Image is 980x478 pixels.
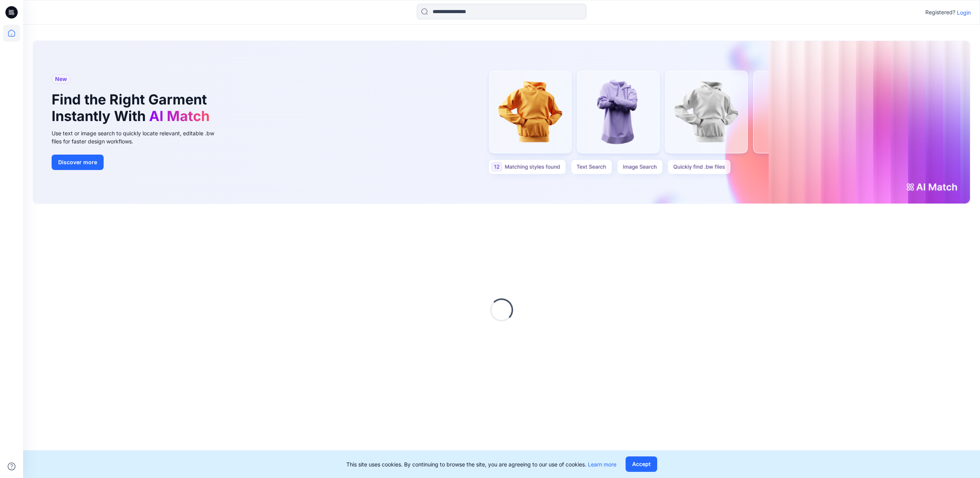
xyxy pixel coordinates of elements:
[52,91,213,125] h1: Find the Right Garment Instantly With
[55,74,67,84] span: New
[925,8,955,17] p: Registered?
[149,108,210,125] span: AI Match
[626,456,657,472] button: Accept
[957,8,971,17] p: Login
[346,460,616,468] p: This site uses cookies. By continuing to browse the site, you are agreeing to our use of cookies.
[52,129,225,145] div: Use text or image search to quickly locate relevant, editable .bw files for faster design workflows.
[52,155,104,170] button: Discover more
[588,461,616,468] a: Learn more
